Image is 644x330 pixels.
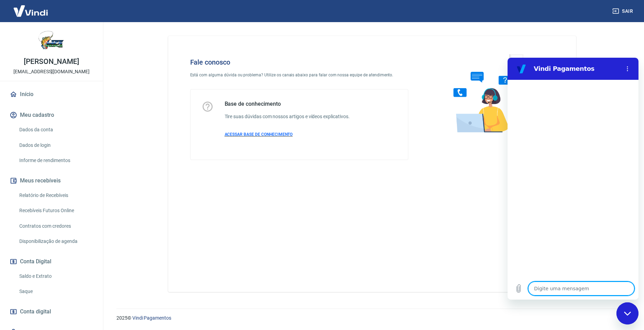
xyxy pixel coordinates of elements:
a: Saldo e Extrato [17,269,95,283]
h5: Base de conhecimento [225,101,350,107]
a: Informe de rendimentos [17,153,95,168]
button: Conta Digital [8,254,95,269]
a: Conta digital [8,304,95,319]
a: ACESSAR BASE DE CONHECIMENTO [225,131,350,138]
img: Vindi [8,0,53,21]
p: 2025 © [116,314,627,322]
p: Está com alguma dúvida ou problema? Utilize os canais abaixo para falar com nossa equipe de atend... [190,72,409,78]
a: Disponibilização de agenda [17,234,95,248]
p: [EMAIL_ADDRESS][DOMAIN_NAME] [13,68,90,75]
h6: Tire suas dúvidas com nossos artigos e vídeos explicativos. [225,113,350,120]
img: Fale conosco [440,47,544,139]
p: [PERSON_NAME] [24,58,79,65]
img: 404e03fd-99d3-49d5-aa05-4b718fb83cc2.jpeg [38,28,65,55]
a: Relatório de Recebíveis [17,188,95,202]
h4: Fale conosco [190,58,409,66]
a: Início [8,87,95,102]
a: Saque [17,284,95,299]
button: Sair [611,5,636,18]
iframe: Botão para abrir a janela de mensagens, conversa em andamento [616,302,638,324]
a: Dados da conta [17,123,95,137]
a: Dados de login [17,138,95,152]
a: Vindi Pagamentos [132,315,171,321]
a: Contratos com credores [17,219,95,233]
a: Recebíveis Futuros Online [17,204,95,218]
button: Meu cadastro [8,107,95,123]
span: Conta digital [20,307,51,317]
iframe: Janela de mensagens [508,58,638,300]
button: Meus recebíveis [8,173,95,188]
span: ACESSAR BASE DE CONHECIMENTO [225,132,293,137]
